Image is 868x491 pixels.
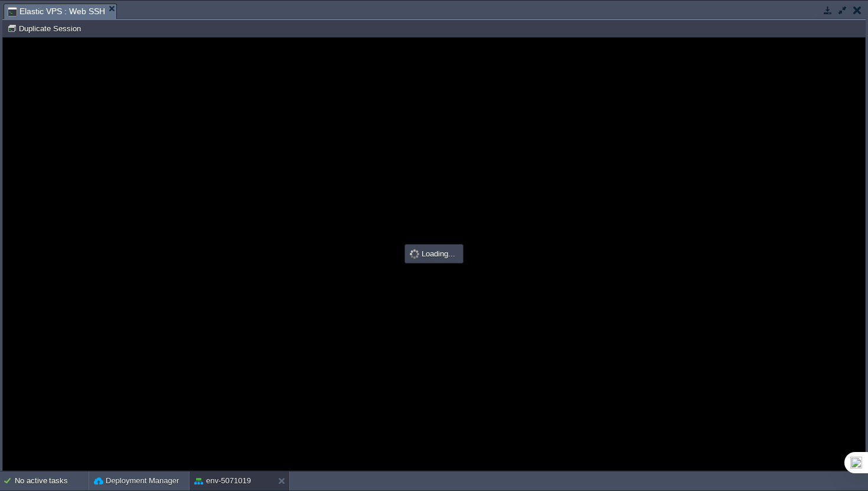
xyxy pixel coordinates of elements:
button: Deployment Manager [94,475,179,487]
div: No active tasks [15,472,89,490]
div: Loading... [406,246,462,262]
button: env-5071019 [194,475,251,487]
span: Elastic VPS : Web SSH [8,4,105,19]
button: Duplicate Session [7,23,84,34]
